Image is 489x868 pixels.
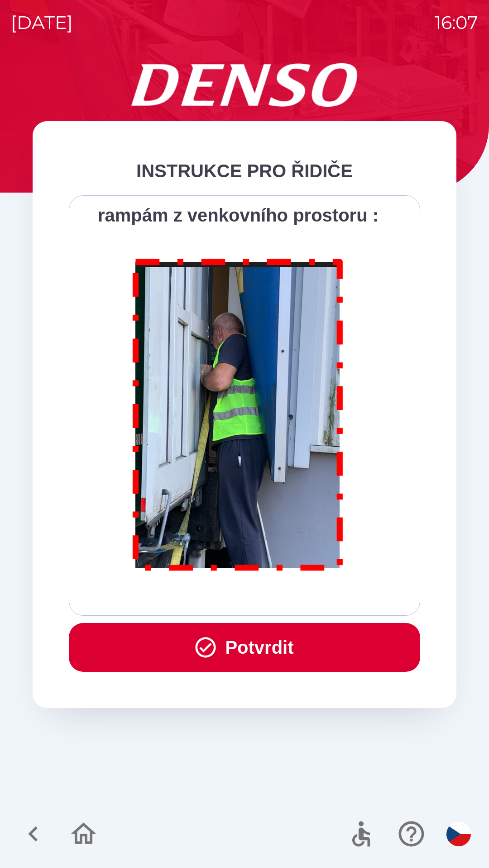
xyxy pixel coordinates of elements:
[69,623,420,672] button: Potvrdit
[69,157,420,184] div: INSTRUKCE PRO ŘIDIČE
[122,247,354,579] img: M8MNayrTL6gAAAABJRU5ErkJggg==
[33,63,456,107] img: Logo
[446,822,471,846] img: cs flag
[435,9,478,36] p: 16:07
[11,9,73,36] p: [DATE]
